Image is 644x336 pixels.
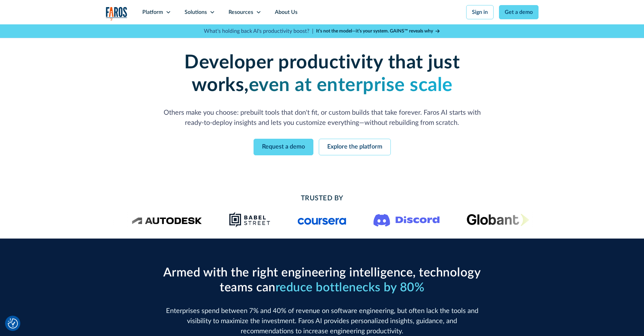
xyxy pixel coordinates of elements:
[8,318,18,329] img: Revisit consent button
[254,139,313,155] a: Request a demo
[229,8,253,16] div: Resources
[160,193,484,203] h2: Trusted By
[276,282,425,294] span: reduce bottlenecks by 80%
[319,139,391,155] a: Explore the platform
[466,5,494,19] a: Sign in
[316,28,440,35] a: It’s not the model—it’s your system. GAINS™ reveals why
[373,212,439,227] img: Logo of the communication platform Discord.
[8,318,18,329] button: Cookie Settings
[249,76,453,95] strong: even at enterprise scale
[160,266,484,295] h2: Armed with the right engineering intelligence, technology teams can
[229,211,270,228] img: Babel Street logo png
[160,108,484,128] p: Others make you choose: prebuilt tools that don't fit, or custom builds that take forever. Faros ...
[184,53,460,95] strong: Developer productivity that just works,
[316,29,433,33] strong: It’s not the model—it’s your system. GAINS™ reveals why
[106,7,127,21] a: home
[467,214,529,226] img: Globant's logo
[142,8,163,16] div: Platform
[132,215,202,224] img: Logo of the design software company Autodesk.
[185,8,207,16] div: Solutions
[204,27,313,35] p: What's holding back AI's productivity boost? |
[106,7,127,21] img: Logo of the analytics and reporting company Faros.
[499,5,539,19] a: Get a demo
[297,214,346,225] img: Logo of the online learning platform Coursera.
